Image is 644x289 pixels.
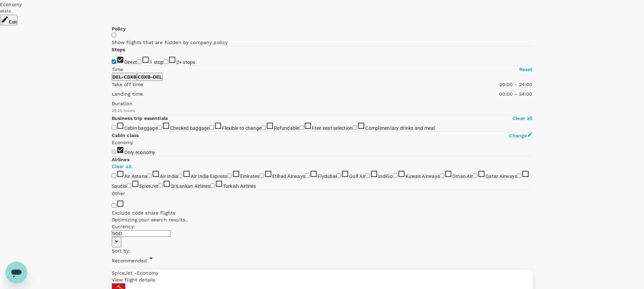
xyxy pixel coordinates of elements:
input: Air Astana [112,174,116,178]
span: Flexible to change [222,125,262,131]
input: Turkish Airlines [210,183,215,188]
span: Free seat selection [312,125,353,131]
span: 00:00 - 24:00 [499,91,533,97]
input: Direct [112,59,116,64]
p: Exclude code share flights [112,209,533,216]
span: Sort by : [112,248,131,253]
span: Saudia [112,183,127,189]
p: Landing time [112,91,143,97]
input: 2+ stops [164,59,168,64]
input: Flexible to change [209,125,214,130]
input: Only economy [112,150,116,154]
p: CDXB - DEL [138,73,162,80]
span: 2+ stops [176,59,195,65]
p: Optimizing your search results.. [112,216,533,223]
span: Emirates [240,174,260,179]
span: Cabin baggage [124,125,157,131]
span: Complimentary drinks and meal [365,125,435,131]
span: IndiGo [378,174,393,179]
span: Change [509,133,527,138]
input: Free seat selection [299,125,304,130]
p: Policy [112,25,533,32]
span: Qatar Airways [485,174,517,179]
input: Oman Air [440,174,444,178]
button: Open [112,237,121,247]
input: Air India [147,174,152,178]
span: Air India [160,174,178,179]
input: Emirates [228,174,232,178]
input: Exclude code share flights [112,203,116,208]
span: Oman Air [452,174,473,179]
span: Economy [137,270,158,276]
span: Direct [124,59,137,65]
iframe: Button to launch messaging window [5,262,27,284]
input: Flydubai [305,174,310,178]
strong: Business trip essentials [112,115,168,121]
input: Gulf Air [337,174,341,178]
p: Clear all [112,163,533,170]
input: Refundable [261,125,266,130]
input: 1 stop [137,59,141,64]
span: Only economy [124,150,155,155]
strong: Airlines [112,157,129,162]
strong: Stops [112,47,125,52]
p: Other [112,190,533,197]
input: IndiGo [366,174,370,178]
p: View flight details [112,276,533,283]
span: Gulf Air [349,174,366,179]
span: Recommended [112,258,147,263]
p: Duration [112,100,533,107]
input: Etihad Airways [260,174,264,178]
input: SpiceJet [127,183,131,188]
input: Cabin baggage [112,125,116,130]
span: Currency : [112,224,135,229]
span: Refundable [274,125,299,131]
input: Qatar Airways [473,174,477,178]
input: Complimentary drinks and meal [353,125,357,130]
input: Saudia [517,174,521,178]
span: SriLankan Airlines [171,183,210,189]
span: Flydubai [318,174,337,179]
span: SpiceJet [112,270,134,276]
p: Reset [519,66,533,73]
span: Air Astana [124,174,148,179]
span: - [134,270,137,276]
input: SriLankan Airlines [158,183,163,188]
span: 1 stop [150,59,164,65]
p: Take off time [112,81,143,88]
span: SpiceJet [139,183,158,189]
strong: Cabin class [112,133,139,138]
input: Checked baggage [157,125,162,130]
p: Time [112,66,123,73]
input: Air India Express [178,174,182,178]
span: Turkish Airlines [223,183,256,189]
span: 20:00 - 24:00 [499,82,533,87]
p: DEL - CDXB [112,73,136,80]
span: Air India Express [191,174,227,179]
p: Economy [112,139,533,146]
span: Checked baggage [170,125,209,131]
p: Clear all [512,115,532,122]
p: Show flights that are hidden by company policy [112,39,533,46]
span: 26.25 hours [112,108,135,113]
input: Kuwait Airways [393,174,397,178]
span: Kuwait Airways [406,174,440,179]
span: Etihad Airways [272,174,305,179]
